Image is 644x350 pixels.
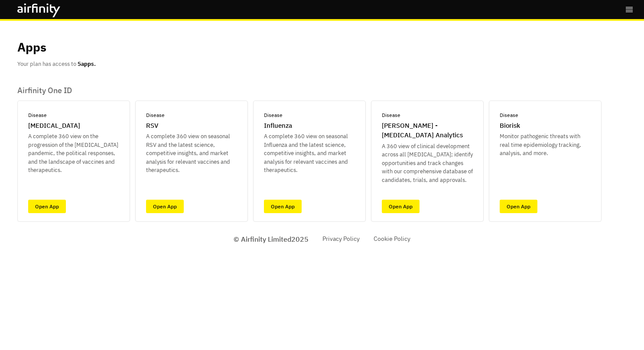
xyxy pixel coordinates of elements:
p: Airfinity One ID [17,86,602,95]
a: Open App [264,200,302,213]
a: Open App [500,200,537,213]
p: Influenza [264,121,292,131]
p: RSV [146,121,158,131]
p: Disease [28,111,47,119]
a: Cookie Policy [374,234,410,243]
p: Disease [146,111,165,119]
p: Monitor pathogenic threats with real time epidemiology tracking, analysis, and more. [500,132,591,158]
p: A complete 360 view on the progression of the [MEDICAL_DATA] pandemic, the political responses, a... [28,132,119,175]
p: A complete 360 view on seasonal Influenza and the latest science, competitive insights, and marke... [264,132,355,175]
p: Disease [264,111,283,119]
a: Open App [28,200,66,213]
p: A complete 360 view on seasonal RSV and the latest science, competitive insights, and market anal... [146,132,237,175]
p: [PERSON_NAME] - [MEDICAL_DATA] Analytics [382,121,473,140]
p: Disease [500,111,518,119]
b: 5 apps. [78,60,96,68]
a: Privacy Policy [322,234,360,243]
p: A 360 view of clinical development across all [MEDICAL_DATA]; identify opportunities and track ch... [382,142,473,185]
p: Your plan has access to [17,60,96,68]
a: Open App [146,200,184,213]
p: Disease [382,111,400,119]
a: Open App [382,200,420,213]
p: © Airfinity Limited 2025 [234,234,309,244]
p: [MEDICAL_DATA] [28,121,80,131]
p: Apps [17,38,46,56]
p: Biorisk [500,121,520,131]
